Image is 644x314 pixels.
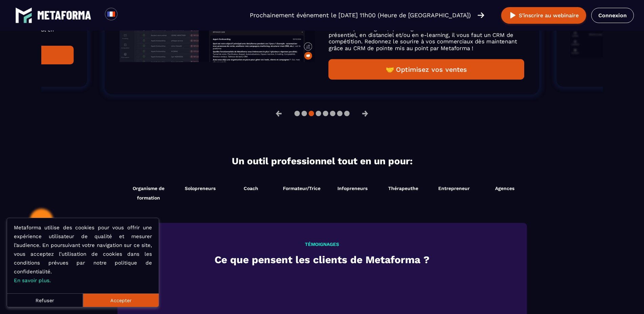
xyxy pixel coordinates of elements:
[136,252,508,267] h2: Ce que pensent les clients de Metaforma ?
[37,11,91,20] img: logo
[270,105,288,122] button: ←
[14,223,152,285] p: Metaforma utilise des cookies pour vous offrir une expérience utilisateur de qualité et mesurer l...
[7,293,83,307] button: Refuser
[124,184,173,203] span: Organisme de formation
[438,186,470,191] span: Entrepreneur
[250,11,471,20] p: Prochainement événement le [DATE] 11h00 (Heure de [GEOGRAPHIC_DATA])
[495,186,514,191] span: Agences
[244,186,258,191] span: Coach
[591,8,634,23] a: Connexion
[119,155,525,167] h2: Un outil professionnel tout en un pour:
[14,277,51,284] a: En savoir plus.
[388,186,418,191] span: Thérapeuthe
[501,7,586,24] button: S’inscrire au webinaire
[283,186,320,191] span: Formateur/Trice
[15,7,32,24] img: logo
[329,59,524,80] button: 🤝 Optimisez vos ventes
[83,293,159,307] button: Accepter
[337,186,368,191] span: Infopreneurs
[107,10,115,18] img: fr
[185,186,216,191] span: Solopreneurs
[123,11,128,19] input: Search for option
[117,8,134,23] div: Search for option
[478,12,484,19] img: arrow-right
[509,11,517,20] img: play
[356,105,374,122] button: →
[136,242,508,247] h3: TÉMOIGNAGES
